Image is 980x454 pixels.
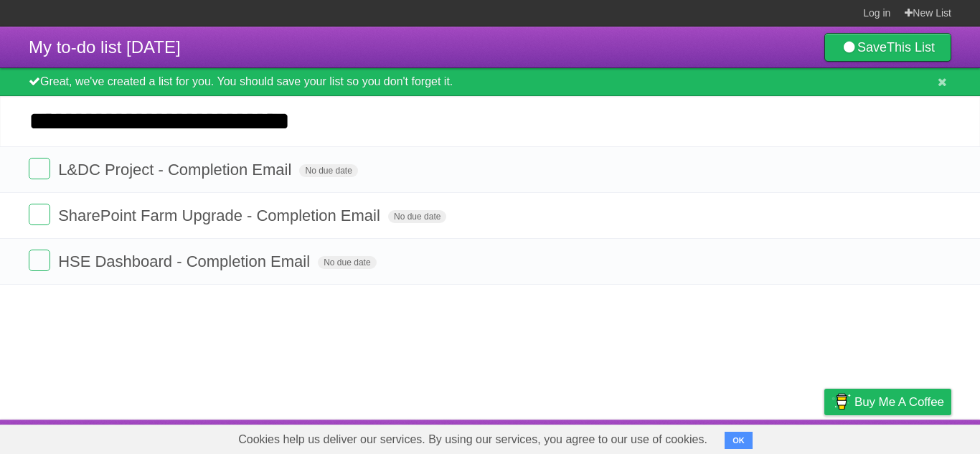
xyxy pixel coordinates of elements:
[29,250,50,271] label: Done
[831,389,851,414] img: Buy me a coffee
[29,37,181,57] span: My to-do list [DATE]
[29,204,50,225] label: Done
[806,423,843,450] a: Privacy
[58,161,295,179] span: L&DC Project - Completion Email
[224,425,722,454] span: Cookies help us deliver our services. By using our services, you agree to our use of cookies.
[824,389,951,415] a: Buy me a coffee
[854,389,944,415] span: Buy me a coffee
[681,423,739,450] a: Developers
[725,432,753,449] button: OK
[299,164,357,177] span: No due date
[58,252,314,270] span: HSE Dashboard - Completion Email
[861,423,951,450] a: Suggest a feature
[887,40,935,55] b: This List
[388,210,446,223] span: No due date
[58,207,384,224] span: SharePoint Farm Upgrade - Completion Email
[29,158,50,179] label: Done
[633,423,664,450] a: About
[318,256,376,269] span: No due date
[757,423,788,450] a: Terms
[824,33,951,62] a: SaveThis List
